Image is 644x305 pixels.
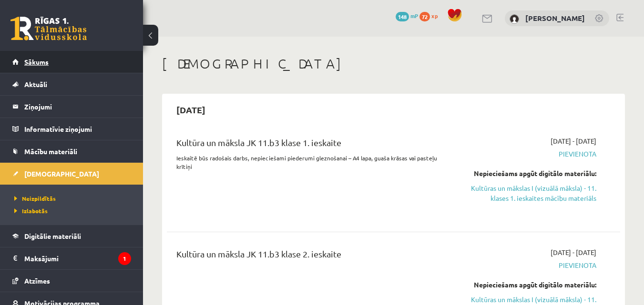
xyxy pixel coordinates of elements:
a: Informatīvie ziņojumi [12,118,131,140]
a: Kultūras un mākslas I (vizuālā māksla) - 11. klases 1. ieskaites mācību materiāls [466,183,596,203]
span: Mācību materiāli [24,147,77,156]
div: Kultūra un māksla JK 11.b3 klase 1. ieskaite [176,136,451,154]
a: Atzīmes [12,270,131,292]
a: Aktuāli [12,73,131,95]
span: Izlabotās [14,207,48,215]
legend: Ziņojumi [24,96,131,118]
a: 148 mP [396,12,418,20]
a: Neizpildītās [14,194,133,203]
span: [DEMOGRAPHIC_DATA] [24,169,99,178]
span: Pievienota [466,149,596,159]
div: Kultūra un māksla JK 11.b3 klase 2. ieskaite [176,247,451,265]
a: Digitālie materiāli [12,225,131,247]
span: Atzīmes [24,276,50,285]
legend: Informatīvie ziņojumi [24,118,131,140]
div: Nepieciešams apgūt digitālo materiālu: [466,280,596,290]
img: Rita Stepanova [510,14,519,24]
div: Nepieciešams apgūt digitālo materiālu: [466,168,596,178]
i: 1 [118,252,131,265]
a: [PERSON_NAME] [525,13,585,23]
span: [DATE] - [DATE] [551,136,596,146]
span: mP [410,12,418,20]
span: 148 [396,12,409,21]
span: Neizpildītās [14,195,56,202]
span: [DATE] - [DATE] [551,247,596,257]
p: Ieskaitē būs radošais darbs, nepieciešami piederumi gleznošanai – A4 lapa, guaša krāsas vai paste... [176,154,451,171]
span: Pievienota [466,260,596,270]
span: Aktuāli [24,80,47,89]
span: xp [431,12,438,20]
a: 72 xp [419,12,442,20]
h1: [DEMOGRAPHIC_DATA] [162,56,625,72]
span: 72 [419,12,430,21]
a: Izlabotās [14,207,133,215]
legend: Maksājumi [24,247,131,269]
h2: [DATE] [167,98,215,121]
a: [DEMOGRAPHIC_DATA] [12,163,131,185]
a: Sākums [12,51,131,73]
a: Ziņojumi [12,96,131,118]
a: Mācību materiāli [12,140,131,162]
a: Rīgas 1. Tālmācības vidusskola [10,17,87,40]
a: Maksājumi1 [12,247,131,269]
span: Digitālie materiāli [24,232,81,240]
span: Sākums [24,58,49,66]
